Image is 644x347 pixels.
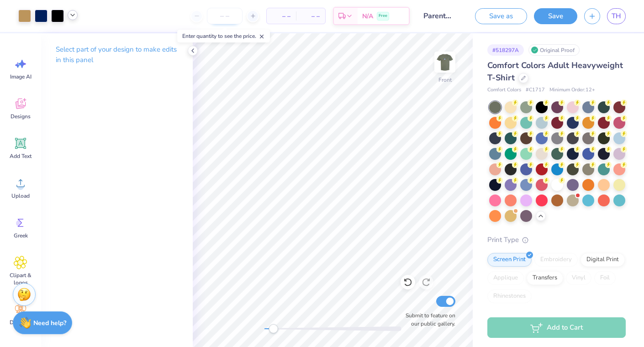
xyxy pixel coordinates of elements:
span: Comfort Colors Adult Heavyweight T-Shirt [487,60,623,83]
label: Submit to feature on our public gallery. [401,311,455,328]
span: Decorate [10,319,32,326]
button: Save [534,8,577,24]
div: Digital Print [581,253,625,267]
span: N/A [362,11,373,21]
span: Free [379,13,387,19]
a: TH [607,8,626,24]
input: – – [207,8,243,24]
span: – – [272,11,290,21]
span: Add Text [10,152,32,160]
div: Enter quantity to see the price. [177,30,270,42]
div: Accessibility label [269,324,278,333]
img: Front [436,53,454,71]
div: Screen Print [487,253,532,267]
div: Foil [594,271,616,285]
div: Print Type [487,235,626,245]
span: Comfort Colors [487,86,521,94]
span: TH [612,11,621,21]
span: # C1717 [526,86,545,94]
span: Upload [11,192,30,200]
div: # 518297A [487,44,524,56]
span: Clipart & logos [5,272,36,286]
div: Rhinestones [487,289,532,303]
span: Designs [11,113,31,120]
div: Front [438,76,452,84]
p: Select part of your design to make edits in this panel [56,44,178,65]
div: Original Proof [528,44,580,56]
strong: Need help? [33,319,66,327]
span: Image AI [10,73,32,80]
button: Save as [475,8,527,24]
input: Untitled Design [417,7,461,25]
span: Greek [14,232,28,239]
span: – – [301,11,320,21]
div: Transfers [527,271,563,285]
div: Vinyl [566,271,591,285]
div: Applique [487,271,524,285]
span: Minimum Order: 12 + [549,86,595,94]
div: Embroidery [534,253,578,267]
